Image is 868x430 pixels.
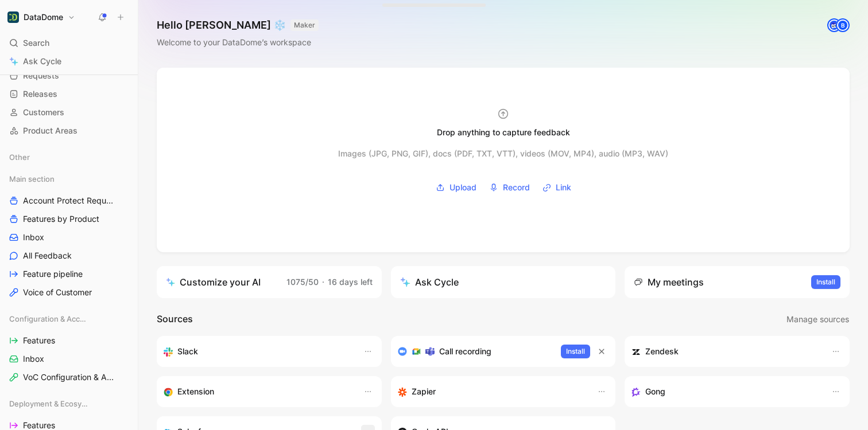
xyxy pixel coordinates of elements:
[5,229,133,246] a: Inbox
[164,345,352,358] div: Sync your customers, send feedback and get updates in Slack
[23,268,83,280] span: Feature pipeline
[322,277,324,287] span: ·
[634,275,704,289] div: My meetings
[23,250,72,261] span: All Feedback
[5,104,133,121] a: Customers
[23,88,57,100] span: Releases
[23,54,61,68] span: Ask Cycle
[398,385,586,398] div: Capture feedback from thousands of sources with Zapier (survey results, recordings, sheets, etc).
[157,266,382,298] a: Customize your AI1075/50·16 days left
[538,179,575,196] button: Link
[5,9,78,25] button: DataDomeDataDome
[449,181,476,194] span: Upload
[786,312,849,326] span: Manage sources
[328,277,373,287] span: 16 days left
[5,210,133,228] a: Features by Product
[157,312,193,327] h2: Sources
[164,385,352,398] div: Capture feedback from anywhere on the web
[556,181,571,194] span: Link
[5,284,133,301] a: Voice of Customer
[5,67,133,84] a: Requests
[816,276,835,288] span: Install
[166,275,261,289] div: Customize your AI
[23,335,55,346] span: Features
[5,310,133,386] div: Configuration & AccessFeaturesInboxVoC Configuration & Access
[24,12,63,22] h1: DataDome
[786,312,850,327] button: Manage sources
[23,70,59,81] span: Requests
[23,353,44,365] span: Inbox
[23,232,44,243] span: Inbox
[631,385,820,398] div: Capture feedback from your incoming calls
[157,18,319,32] h1: Hello [PERSON_NAME] ❄️
[9,398,88,409] span: Deployment & Ecosystem
[5,34,133,52] div: Search
[338,147,668,161] div: Images (JPG, PNG, GIF), docs (PDF, TXT, VTT), videos (MOV, MP4), audio (MP3, WAV)
[437,126,570,139] div: Drop anything to capture feedback
[561,345,590,358] button: Install
[5,395,133,412] div: Deployment & Ecosystem
[5,247,133,264] a: All Feedback
[5,148,133,169] div: Other
[412,385,436,398] h3: Zapier
[631,345,820,358] div: Sync customers and create docs
[5,350,133,368] a: Inbox
[23,287,92,298] span: Voice of Customer
[432,179,480,196] button: Upload
[5,332,133,349] a: Features
[9,313,87,325] span: Configuration & Access
[391,266,616,298] button: Ask Cycle
[645,345,679,358] h3: Zendesk
[23,107,64,118] span: Customers
[23,372,118,383] span: VoC Configuration & Access
[837,19,848,31] div: B
[503,181,530,194] span: Record
[5,122,133,139] a: Product Areas
[157,36,319,49] div: Welcome to your DataDome’s workspace
[9,173,55,185] span: Main section
[400,275,459,289] div: Ask Cycle
[5,170,133,187] div: Main section
[828,19,840,31] img: avatar
[5,265,133,283] a: Feature pipeline
[177,385,214,398] h3: Extension
[398,345,552,358] div: Record & transcribe meetings from Zoom, Meet & Teams.
[5,148,133,166] div: Other
[5,192,133,209] a: Account Protect Requests
[286,277,319,287] span: 1075/50
[439,345,491,358] h3: Call recording
[5,310,133,327] div: Configuration & Access
[5,53,133,70] a: Ask Cycle
[177,345,198,358] h3: Slack
[23,213,99,225] span: Features by Product
[645,385,665,398] h3: Gong
[5,369,133,386] a: VoC Configuration & Access
[7,11,19,23] img: DataDome
[290,19,319,31] button: MAKER
[566,346,585,357] span: Install
[23,195,118,206] span: Account Protect Requests
[23,36,49,50] span: Search
[9,151,30,163] span: Other
[5,170,133,301] div: Main sectionAccount Protect RequestsFeatures by ProductInboxAll FeedbackFeature pipelineVoice of ...
[485,179,534,196] button: Record
[23,125,77,136] span: Product Areas
[811,275,840,289] button: Install
[5,85,133,103] a: Releases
